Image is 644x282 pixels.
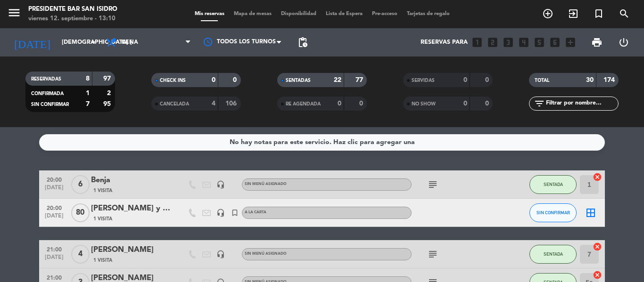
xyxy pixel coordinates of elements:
button: SIN CONFIRMAR [529,203,577,222]
span: Reservas para [421,39,468,46]
span: RE AGENDADA [286,102,321,106]
div: Benja [91,174,171,186]
button: SENTADA [529,245,577,264]
strong: 1 [86,90,90,97]
i: add_circle_outline [542,8,553,19]
span: SERVIDAS [412,78,435,83]
strong: 0 [359,100,365,107]
strong: 0 [485,100,491,107]
span: A LA CARTA [245,210,266,214]
div: LOG OUT [610,28,637,56]
strong: 7 [86,101,90,107]
span: 20:00 [42,202,66,213]
span: Mis reservas [190,11,229,16]
i: subject [427,179,438,190]
strong: 2 [107,90,113,97]
span: 20:00 [42,174,66,185]
span: Lista de Espera [321,11,367,16]
span: Tarjetas de regalo [402,11,454,16]
i: search [619,8,630,19]
span: 4 [71,245,90,264]
i: menu [7,6,21,20]
span: Sin menú asignado [245,252,287,256]
i: turned_in_not [231,209,239,217]
span: SENTADAS [286,78,311,83]
span: CANCELADA [160,102,189,106]
i: [DATE] [7,32,57,53]
i: looks_5 [533,36,545,48]
i: subject [427,249,438,260]
strong: 30 [586,77,594,83]
div: viernes 12. septiembre - 13:10 [28,14,117,24]
i: looks_one [471,36,483,48]
i: add_box [564,36,577,48]
strong: 8 [86,75,90,82]
i: turned_in_not [593,8,604,19]
span: NO SHOW [412,102,436,106]
span: SIN CONFIRMAR [537,210,570,215]
span: pending_actions [297,37,308,48]
strong: 0 [463,77,467,83]
span: TOTAL [535,78,549,83]
strong: 97 [103,75,113,82]
div: [PERSON_NAME] [91,244,171,256]
i: power_settings_new [618,37,629,48]
i: looks_two [487,36,499,48]
i: border_all [585,207,596,218]
i: looks_3 [502,36,514,48]
i: filter_list [534,98,545,109]
span: print [591,37,603,48]
i: looks_4 [518,36,530,48]
span: 6 [71,175,90,194]
button: menu [7,6,21,23]
span: [DATE] [42,213,66,224]
button: SENTADA [529,175,577,194]
i: arrow_drop_down [88,37,99,48]
strong: 4 [212,100,215,107]
i: cancel [593,172,602,182]
span: 80 [71,203,90,222]
span: Cena [122,39,138,46]
span: CHECK INS [160,78,186,83]
span: 1 Visita [93,187,112,194]
span: Disponibilidad [276,11,321,16]
input: Filtrar por nombre... [545,98,618,109]
i: headset_mic [216,209,225,217]
i: cancel [593,242,602,251]
i: headset_mic [216,250,225,258]
span: 1 Visita [93,215,112,223]
span: [DATE] [42,254,66,265]
i: headset_mic [216,180,225,189]
span: Pre-acceso [367,11,402,16]
i: cancel [593,270,602,280]
i: looks_6 [549,36,561,48]
span: SENTADA [544,251,563,257]
strong: 174 [603,77,617,83]
strong: 77 [355,77,365,83]
strong: 0 [338,100,341,107]
strong: 22 [334,77,341,83]
span: 1 Visita [93,257,112,264]
span: SENTADA [544,182,563,187]
strong: 0 [212,77,215,83]
span: 21:00 [42,243,66,254]
span: Mapa de mesas [229,11,276,16]
span: Sin menú asignado [245,182,287,186]
div: [PERSON_NAME] y [PERSON_NAME] [91,202,171,215]
strong: 106 [225,100,239,107]
div: Presidente Bar San Isidro [28,5,117,14]
strong: 0 [463,100,467,107]
div: No hay notas para este servicio. Haz clic para agregar una [230,137,415,148]
span: RESERVADAS [31,77,61,81]
span: [DATE] [42,185,66,195]
strong: 95 [103,101,113,107]
span: CONFIRMADA [31,91,64,96]
strong: 0 [233,77,239,83]
span: SIN CONFIRMAR [31,102,69,107]
strong: 0 [485,77,491,83]
i: exit_to_app [568,8,579,19]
